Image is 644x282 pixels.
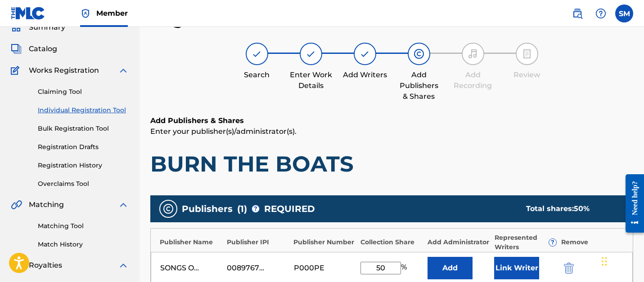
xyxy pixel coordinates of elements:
[264,202,315,216] span: REQUIRED
[306,48,316,59] img: step indicator icon for Enter Work Details
[11,7,45,20] img: MLC Logo
[237,202,247,216] span: ( 1 )
[568,4,586,22] a: Public Search
[38,106,129,115] a: Individual Registration Tool
[494,257,539,279] button: Link Writer
[428,257,473,279] button: Add
[11,44,22,54] img: Catalog
[450,70,495,91] div: Add Recording
[38,179,129,189] a: Overclaims Tool
[595,8,606,19] img: help
[602,248,607,275] div: Drag
[38,142,129,152] a: Registration Drafts
[29,65,99,76] span: Works Registration
[564,263,574,273] img: 12a2ab48e56ec057fbd8.svg
[80,8,91,19] img: Top Rightsholder
[150,126,633,137] p: Enter your publisher(s)/administrator(s).
[561,238,624,247] div: Remove
[163,203,174,214] img: publishers
[252,48,262,59] img: step indicator icon for Search
[11,65,23,76] img: Works Registration
[574,204,590,213] span: 50 %
[11,44,57,54] a: CatalogCatalog
[11,199,22,210] img: Matching
[549,239,556,246] span: ?
[396,70,441,102] div: Add Publishers & Shares
[182,202,233,216] span: Publishers
[38,221,129,231] a: Matching Tool
[619,167,644,240] iframe: Resource Center
[360,238,423,247] div: Collection Share
[150,115,633,126] h6: Add Publishers & Shares
[414,48,424,59] img: step indicator icon for Add Publishers & Shares
[227,238,289,247] div: Publisher IPI
[401,262,409,274] span: %
[592,4,610,22] div: Help
[118,65,129,76] img: expand
[428,238,490,247] div: Add Administrator
[522,48,532,59] img: step indicator icon for Review
[38,240,129,249] a: Match History
[526,203,615,214] div: Total shares:
[360,48,370,59] img: step indicator icon for Add Writers
[118,260,129,271] img: expand
[342,70,387,80] div: Add Writers
[252,205,259,212] span: ?
[29,22,65,33] span: Summary
[293,238,356,247] div: Publisher Number
[11,22,22,33] img: Summary
[468,48,478,59] img: step indicator icon for Add Recording
[38,161,129,170] a: Registration History
[29,260,62,271] span: Royalties
[160,238,222,247] div: Publisher Name
[118,199,129,210] img: expand
[504,70,549,80] div: Review
[234,70,279,80] div: Search
[288,70,333,91] div: Enter Work Details
[495,233,557,252] div: Represented Writers
[38,87,129,97] a: Claiming Tool
[572,8,583,19] img: search
[11,22,65,33] a: SummarySummary
[38,124,129,133] a: Bulk Registration Tool
[599,239,644,282] iframe: Chat Widget
[615,4,633,22] div: User Menu
[29,199,64,210] span: Matching
[150,150,633,177] h1: BURN THE BOATS
[29,44,57,54] span: Catalog
[96,8,128,18] span: Member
